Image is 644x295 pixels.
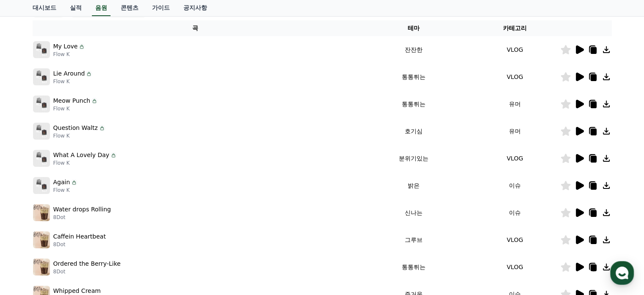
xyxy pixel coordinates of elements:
[33,231,50,248] img: music
[53,69,85,78] p: Lie Around
[33,150,50,167] img: music
[53,132,105,139] p: Flow K
[470,90,560,118] td: 유머
[53,105,98,112] p: Flow K
[56,225,109,246] a: Messages
[33,96,50,112] img: music
[470,36,560,63] td: VLOG
[358,199,470,226] td: 신나는
[470,199,560,226] td: 이슈
[33,177,50,194] img: music
[109,225,163,246] a: Settings
[53,96,91,105] p: Meow Punch
[53,178,70,187] p: Again
[358,36,470,63] td: 잔잔한
[53,259,121,268] p: Ordered the Berry-Like
[470,118,560,145] td: 유머
[53,78,93,85] p: Flow K
[53,42,78,51] p: My Love
[358,20,470,36] th: 테마
[358,90,470,118] td: 통통튀는
[3,225,56,246] a: Home
[358,63,470,90] td: 통통튀는
[358,226,470,253] td: 그루브
[358,253,470,281] td: 통통튀는
[470,145,560,172] td: VLOG
[470,20,560,36] th: 카테고리
[53,205,111,214] p: Water drops Rolling
[53,214,111,221] p: 8Dot
[53,51,86,58] p: Flow K
[33,20,358,36] th: 곡
[33,41,50,58] img: music
[53,241,106,248] p: 8Dot
[22,237,36,244] span: Home
[53,160,117,166] p: Flow K
[125,237,146,244] span: Settings
[33,204,50,221] img: music
[358,118,470,145] td: 호기심
[470,253,560,281] td: VLOG
[470,63,560,90] td: VLOG
[70,238,95,244] span: Messages
[358,172,470,199] td: 밝은
[53,232,106,241] p: Caffein Heartbeat
[53,151,110,160] p: What A Lovely Day
[33,68,50,85] img: music
[33,123,50,140] img: music
[470,226,560,253] td: VLOG
[53,124,98,132] p: Question Waltz
[358,145,470,172] td: 분위기있는
[53,268,121,275] p: 8Dot
[470,172,560,199] td: 이슈
[33,258,50,275] img: music
[53,187,78,194] p: Flow K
